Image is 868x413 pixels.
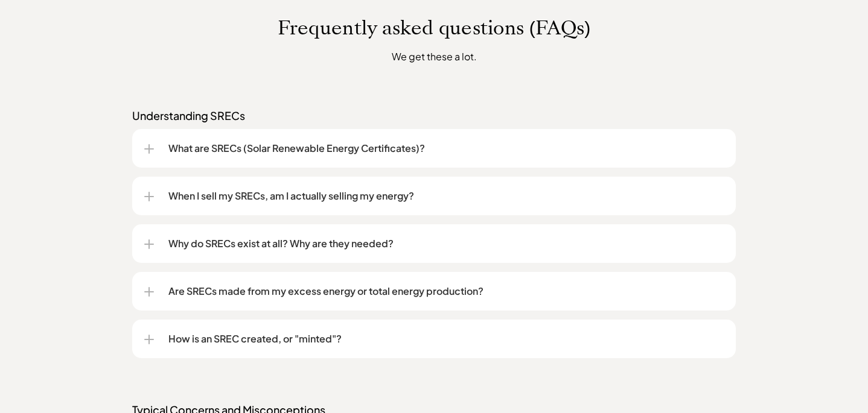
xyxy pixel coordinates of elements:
[168,332,724,346] p: How is an SREC created, or "minted"?
[90,16,778,39] p: Frequently asked questions (FAQs)
[168,284,724,298] p: Are SRECs made from my excess energy or total energy production?
[211,49,658,64] p: We get these a lot.
[168,189,724,203] p: When I sell my SRECs, am I actually selling my energy?
[168,141,724,156] p: What are SRECs (Solar Renewable Energy Certificates)?
[168,236,724,251] p: Why do SRECs exist at all? Why are they needed?
[132,109,736,123] p: Understanding SRECs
